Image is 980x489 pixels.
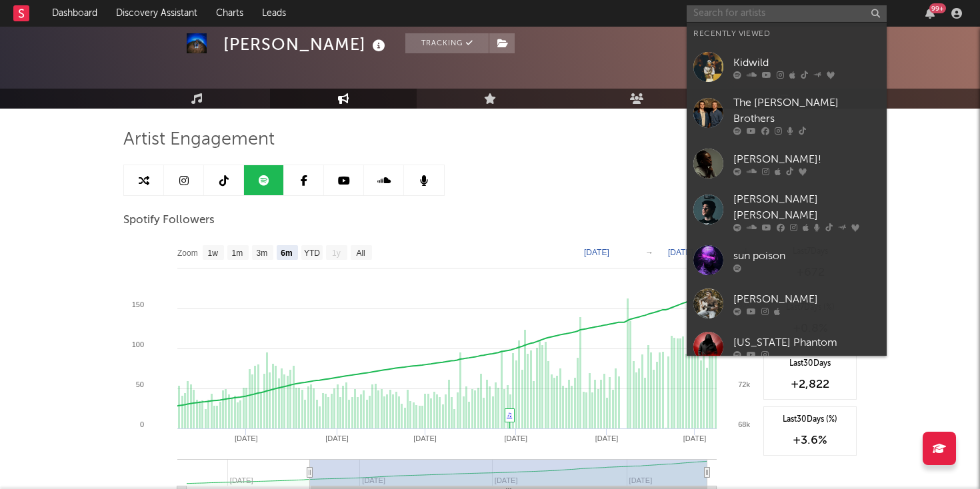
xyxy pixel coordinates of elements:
[505,434,528,442] text: [DATE]
[356,248,365,258] text: All
[405,33,489,53] button: Tracking
[595,434,619,442] text: [DATE]
[645,248,653,257] text: →
[235,434,258,442] text: [DATE]
[687,282,887,325] a: [PERSON_NAME]
[507,410,512,418] a: ♫
[733,248,880,264] div: sun poison
[683,434,707,442] text: [DATE]
[132,300,144,308] text: 150
[687,89,887,142] a: The [PERSON_NAME] Brothers
[304,248,320,258] text: YTD
[733,95,880,127] div: The [PERSON_NAME] Brothers
[925,8,935,19] button: 99+
[687,5,887,22] input: Search for artists
[693,26,880,42] div: Recently Viewed
[136,380,144,388] text: 50
[668,248,693,257] text: [DATE]
[687,185,887,239] a: [PERSON_NAME] [PERSON_NAME]
[771,432,849,448] div: +3.6 %
[687,45,887,89] a: Kidwild
[733,334,880,350] div: [US_STATE] Phantom
[208,248,219,258] text: 1w
[733,291,880,307] div: [PERSON_NAME]
[123,213,215,229] span: Spotify Followers
[132,340,144,348] text: 100
[687,325,887,368] a: [US_STATE] Phantom
[687,142,887,185] a: [PERSON_NAME]!
[223,33,389,55] div: [PERSON_NAME]
[325,434,349,442] text: [DATE]
[738,420,750,428] text: 68k
[232,248,243,258] text: 1m
[771,376,849,392] div: +2,822
[257,248,268,258] text: 3m
[332,248,341,258] text: 1y
[177,248,198,258] text: Zoom
[733,151,880,167] div: [PERSON_NAME]!
[733,55,880,71] div: Kidwild
[584,248,609,257] text: [DATE]
[281,248,292,258] text: 6m
[771,414,849,426] div: Last 30 Days (%)
[140,420,144,428] text: 0
[687,239,887,282] a: sun poison
[771,358,849,370] div: Last 30 Days
[123,132,275,148] span: Artist Engagement
[929,3,946,13] div: 99 +
[413,434,437,442] text: [DATE]
[733,192,880,224] div: [PERSON_NAME] [PERSON_NAME]
[738,380,750,388] text: 72k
